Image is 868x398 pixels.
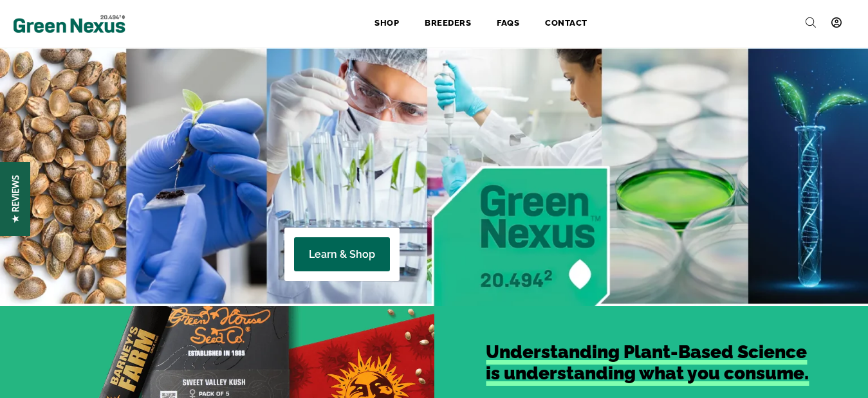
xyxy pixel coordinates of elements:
a: Learn & Shop [294,237,391,271]
a: FAQs [484,10,532,38]
nav: Site Navigation [156,10,855,38]
h2: Understanding Plant-Based Science is understanding what you consume. [486,341,816,384]
span: ★ Reviews [9,175,21,223]
a: Breeders [412,10,484,38]
a: Contact [532,10,600,38]
a: Shop [362,10,412,38]
img: Green Nexus [13,12,125,36]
